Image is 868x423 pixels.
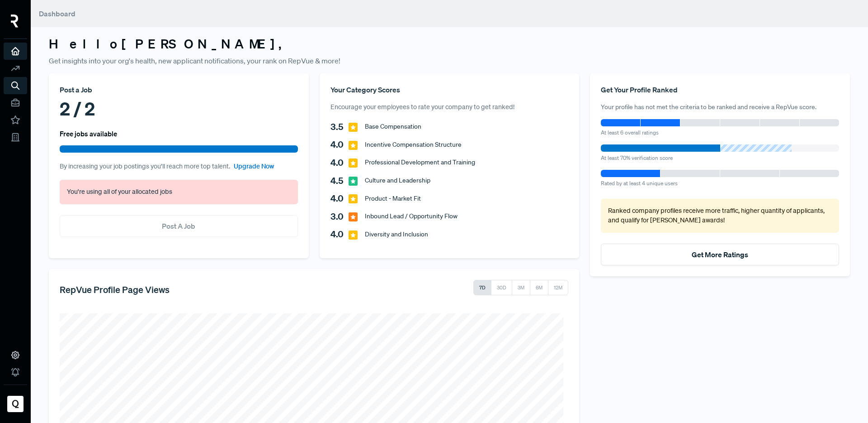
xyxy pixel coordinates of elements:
[330,192,349,205] span: 4.0
[330,210,349,223] span: 3.0
[365,176,430,185] span: Culture and Leadership
[530,280,548,295] button: 6M
[365,194,421,203] span: Product - Market Fit
[365,230,428,239] span: Diversity and Inclusion
[601,244,839,265] button: Get More Ratings
[330,138,349,151] span: 4.0
[473,280,491,295] button: 7D
[60,95,298,122] div: 2 / 2
[601,84,839,95] div: Get Your Profile Ranked
[11,14,19,28] img: RepVue
[330,156,349,169] span: 4.0
[39,9,75,18] span: Dashboard
[330,227,349,241] span: 4.0
[512,280,530,295] button: 3M
[49,55,850,66] p: Get insights into your org's health, new applicant notifications, your rank on RepVue & more!
[365,158,475,167] span: Professional Development and Training
[8,397,23,411] img: Qualifyze
[60,130,117,138] h6: Free jobs available
[330,84,569,95] div: Your Category Scores
[365,122,421,131] span: Base Compensation
[608,206,832,226] p: Ranked company profiles receive more traffic, higher quantity of applicants, and qualify for [PER...
[601,179,678,187] span: Rated by at least 4 unique users
[60,284,170,295] h5: RepVue Profile Page Views
[234,162,274,172] a: Upgrade Now
[548,280,568,295] button: 12M
[60,162,298,172] p: By increasing your job postings you’ll reach more top talent.
[49,36,850,52] h3: Hello [PERSON_NAME] ,
[330,102,569,112] p: Encourage your employees to rate your company to get ranked!
[67,187,291,197] p: You're using all of your allocated jobs
[365,140,462,149] span: Incentive Compensation Structure
[365,211,458,221] span: Inbound Lead / Opportunity Flow
[491,280,512,295] button: 30D
[601,154,673,162] span: At least 70% verification score
[330,174,349,187] span: 4.5
[4,385,27,416] a: Qualifyze
[60,84,298,95] div: Post a Job
[601,102,839,112] p: Your profile has not met the criteria to be ranked and receive a RepVue score.
[601,129,659,136] span: At least 6 overall ratings
[330,120,349,134] span: 3.5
